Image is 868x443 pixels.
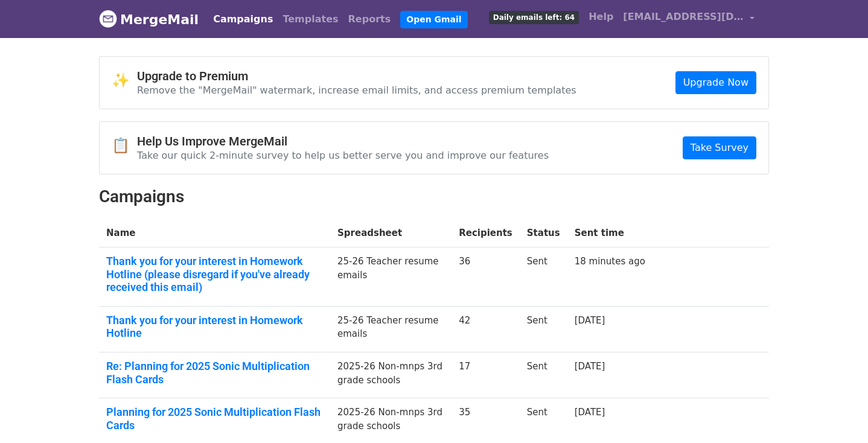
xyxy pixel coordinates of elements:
span: ✨ [112,72,137,89]
th: Status [520,219,567,247]
td: Sent [520,306,567,352]
a: Reports [343,7,396,31]
td: 36 [452,247,520,307]
iframe: Chat Widget [808,385,868,443]
td: 42 [452,306,520,352]
span: 📋 [112,137,137,155]
span: Daily emails left: 64 [489,11,579,24]
a: Daily emails left: 64 [484,5,584,29]
th: Name [99,219,330,247]
a: [EMAIL_ADDRESS][DOMAIN_NAME] [618,5,759,33]
h4: Upgrade to Premium [137,69,576,83]
a: [DATE] [575,315,605,326]
th: Recipients [452,219,520,247]
a: 18 minutes ago [575,256,645,267]
p: Take our quick 2-minute survey to help us better serve you and improve our features [137,149,549,162]
a: Campaigns [208,7,278,31]
a: Help [584,5,618,29]
a: [DATE] [575,361,605,372]
span: [EMAIL_ADDRESS][DOMAIN_NAME] [623,10,744,24]
a: Upgrade Now [675,71,756,94]
h2: Campaigns [99,186,769,207]
td: 2025-26 Non-mnps 3rd grade schools [330,352,452,398]
h4: Help Us Improve MergeMail [137,134,549,148]
td: 25-26 Teacher resume emails [330,306,452,352]
a: Thank you for your interest in Homework Hotline [106,314,323,340]
td: Sent [520,247,567,307]
td: 17 [452,352,520,398]
img: MergeMail logo [99,10,117,28]
a: Take Survey [683,136,756,159]
a: Re: Planning for 2025 Sonic Multiplication Flash Cards [106,360,323,386]
th: Spreadsheet [330,219,452,247]
a: Planning for 2025 Sonic Multiplication Flash Cards [106,406,323,432]
td: 25-26 Teacher resume emails [330,247,452,307]
p: Remove the "MergeMail" watermark, increase email limits, and access premium templates [137,84,576,97]
a: Thank you for your interest in Homework Hotline (please disregard if you've already received this... [106,255,323,294]
a: [DATE] [575,407,605,418]
a: Templates [278,7,343,31]
td: Sent [520,352,567,398]
th: Sent time [567,219,653,247]
a: Open Gmail [400,11,467,28]
a: MergeMail [99,7,199,32]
